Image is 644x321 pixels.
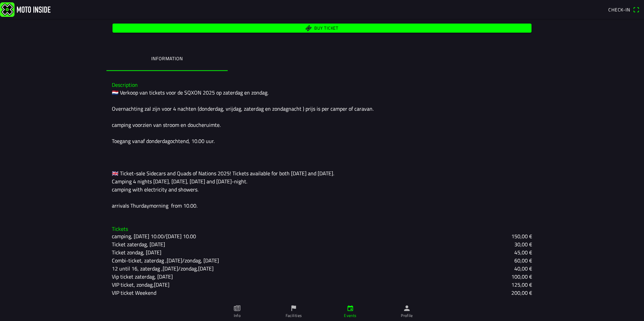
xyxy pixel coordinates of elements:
span: Buy ticket [314,26,339,30]
ion-icon: calendar [347,305,354,312]
ion-text: 45,00 € [514,248,532,256]
ion-text: 30,00 € [514,240,532,248]
ion-icon: flag [290,305,297,312]
ion-text: camping, [DATE] 10.00/[DATE] 10.00 [112,232,196,240]
ion-text: 40,00 € [514,264,532,273]
ion-label: Info [234,313,240,319]
h3: Tickets [112,226,532,232]
ion-icon: person [403,305,411,312]
ion-text: 200,00 € [511,289,532,297]
h3: Description [112,82,532,88]
ion-icon: paper [233,305,241,312]
ion-text: VIP ticket Weekend [112,289,156,297]
span: Check-in [608,6,630,13]
ion-text: Ticket zondag, [DATE] [112,248,161,256]
ion-text: Ticket zaterdag, [DATE] [112,240,165,248]
ion-label: Facilities [286,313,302,319]
ion-label: Information [151,55,183,62]
ion-text: 125,00 € [511,281,532,289]
ion-text: 100,00 € [511,273,532,281]
div: 🇳🇱 Verkoop van tickets voor de SQXON 2025 op zaterdag en zondag. Overnachting zal zijn voor 4 nac... [112,88,532,210]
ion-text: Vip ticket zaterdag, [DATE] [112,273,173,281]
ion-label: Profile [401,313,413,319]
ion-label: Events [344,313,356,319]
ion-text: 60,00 € [514,256,532,264]
ion-text: 150,00 € [511,232,532,240]
ion-text: 12 until 16, zaterdag ,[DATE]/zondag,[DATE] [112,264,214,273]
ion-text: Combi-ticket, zaterdag ,[DATE]/zondag, [DATE] [112,256,219,264]
a: Check-inqr scanner [605,4,643,15]
ion-text: VIP ticket, zondag,[DATE] [112,281,169,289]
